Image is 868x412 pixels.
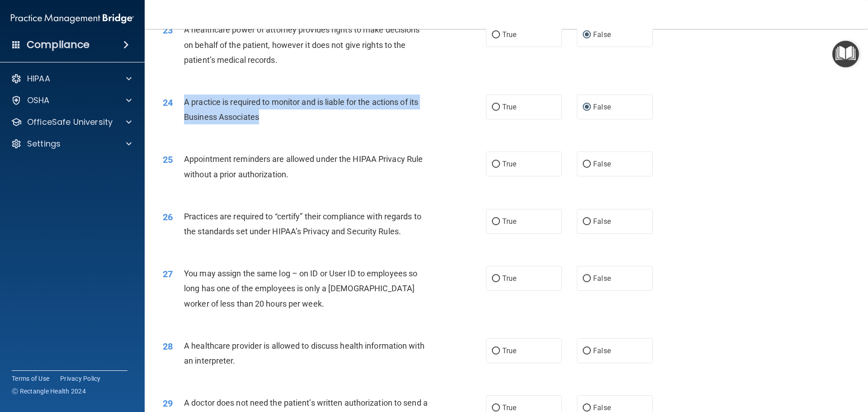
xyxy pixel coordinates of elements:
a: Privacy Policy [60,374,101,383]
a: OfficeSafe University [11,117,132,128]
span: A practice is required to monitor and is liable for the actions of its Business Associates [184,97,418,122]
span: A healthcare power of attorney provides rights to make decisions on behalf of the patient, howeve... [184,25,420,64]
span: You may assign the same log – on ID or User ID to employees so long has one of the employees is o... [184,269,417,308]
span: 23 [163,25,173,36]
span: 24 [163,97,173,108]
span: True [502,160,516,168]
span: True [502,30,516,39]
input: True [492,104,500,111]
span: True [502,403,516,412]
img: PMB logo [11,9,134,28]
input: False [583,161,591,168]
span: True [502,103,516,111]
p: OfficeSafe University [27,117,113,128]
p: HIPAA [27,73,50,84]
input: False [583,275,591,282]
input: False [583,104,591,111]
span: True [502,346,516,355]
span: True [502,274,516,283]
input: True [492,348,500,355]
span: Practices are required to “certify” their compliance with regards to the standards set under HIPA... [184,212,421,236]
span: False [593,217,611,226]
input: False [583,405,591,412]
span: Ⓒ Rectangle Health 2024 [12,387,86,396]
span: False [593,403,611,412]
p: OSHA [27,95,50,106]
input: True [492,32,500,38]
a: HIPAA [11,73,132,84]
span: 28 [163,341,173,352]
input: False [583,218,591,225]
a: Terms of Use [12,374,49,383]
input: True [492,218,500,225]
input: True [492,405,500,412]
a: OSHA [11,95,132,106]
input: True [492,161,500,168]
span: False [593,346,611,355]
span: False [593,274,611,283]
h4: Compliance [27,38,90,51]
button: Open Resource Center [832,41,859,67]
span: 26 [163,212,173,223]
span: False [593,160,611,168]
p: Settings [27,138,61,149]
input: False [583,32,591,38]
input: True [492,275,500,282]
span: False [593,30,611,39]
a: Settings [11,138,132,149]
span: 29 [163,398,173,409]
span: True [502,217,516,226]
span: False [593,103,611,111]
span: A healthcare provider is allowed to discuss health information with an interpreter. [184,341,425,365]
span: 27 [163,269,173,279]
span: 25 [163,154,173,165]
span: Appointment reminders are allowed under the HIPAA Privacy Rule without a prior authorization. [184,154,423,179]
input: False [583,348,591,355]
